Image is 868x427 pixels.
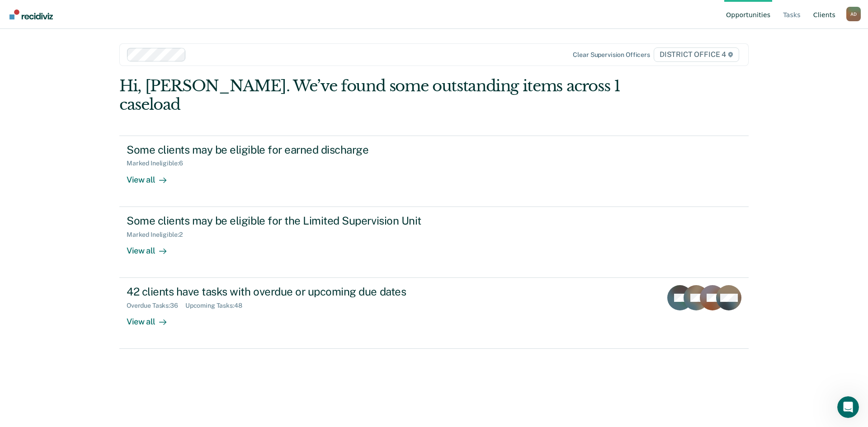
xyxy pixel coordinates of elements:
div: Upcoming Tasks : 48 [185,302,250,310]
button: Profile dropdown button [846,7,861,21]
span: DISTRICT OFFICE 4 [654,47,739,62]
div: 42 clients have tasks with overdue or upcoming due dates [127,285,444,298]
div: View all [127,167,177,185]
div: Marked Ineligible : 6 [127,160,190,167]
div: Hi, [PERSON_NAME]. We’ve found some outstanding items across 1 caseload [119,77,623,114]
div: View all [127,238,177,256]
div: A D [846,7,861,21]
div: Marked Ineligible : 2 [127,231,189,239]
div: Some clients may be eligible for the Limited Supervision Unit [127,214,444,227]
div: Some clients may be eligible for earned discharge [127,143,444,156]
div: Clear supervision officers [573,51,650,59]
div: View all [127,310,177,327]
a: Some clients may be eligible for the Limited Supervision UnitMarked Ineligible:2View all [119,207,749,278]
a: Some clients may be eligible for earned dischargeMarked Ineligible:6View all [119,136,749,207]
iframe: Intercom live chat [837,396,859,418]
img: Recidiviz [9,9,53,19]
a: 42 clients have tasks with overdue or upcoming due datesOverdue Tasks:36Upcoming Tasks:48View all [119,278,749,349]
div: Overdue Tasks : 36 [127,302,185,310]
